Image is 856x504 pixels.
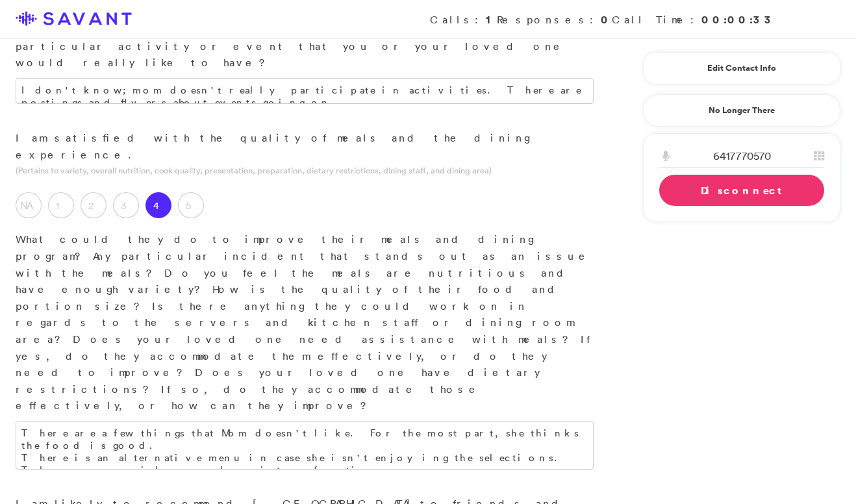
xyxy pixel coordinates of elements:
p: (Pertains to variety, overall nutrition, cook quality, presentation, preparation, dietary restric... [16,164,594,177]
strong: 1 [486,12,497,27]
p: I am satisfied with the quality of meals and the dining experience. [16,130,594,163]
label: 4 [145,192,171,218]
label: NA [16,192,42,218]
label: 2 [81,192,107,218]
label: 1 [48,192,74,218]
p: What could they do to improve their meals and dining program? Any particular incident that stands... [16,231,594,414]
a: Edit Contact Info [659,58,824,79]
strong: 00:00:33 [701,12,775,27]
a: No Longer There [643,94,840,127]
strong: 0 [601,12,612,27]
label: 5 [178,192,204,218]
label: 3 [113,192,139,218]
a: Disconnect [659,175,824,206]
